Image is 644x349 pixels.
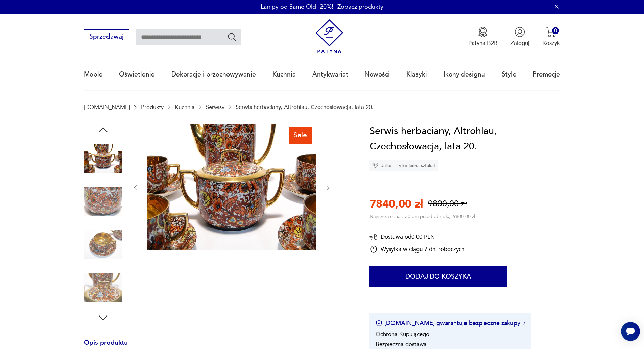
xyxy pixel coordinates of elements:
a: Klasyki [406,59,427,90]
a: Zobacz produkty [337,3,383,11]
img: Ikona dostawy [369,233,378,241]
img: Ikona diamentu [372,162,378,169]
button: Zaloguj [510,27,529,47]
button: Patyna B2B [468,27,498,47]
a: Oświetlenie [119,59,155,90]
p: Serwis herbaciany, Altrohlau, Czechosłowacja, lata 20. [236,104,374,110]
a: Produkty [141,104,164,110]
button: 0Koszyk [542,27,560,47]
div: Unikat - tylko jedna sztuka! [369,160,438,171]
p: Najniższa cena z 30 dni przed obniżką: 9800,00 zł [369,213,475,220]
button: Dodaj do koszyka [369,266,507,287]
a: [DOMAIN_NAME] [84,104,130,110]
img: Ikona certyfikatu [376,320,382,327]
h1: Serwis herbaciany, Altrohlau, Czechosłowacja, lata 20. [369,124,560,154]
img: Ikona medalu [478,27,488,37]
img: Ikona koszyka [546,27,556,37]
p: Koszyk [542,39,560,47]
button: Sprzedawaj [84,29,129,44]
li: Ochrona Kupującego [376,330,429,338]
button: [DOMAIN_NAME] gwarantuje bezpieczne zakupy [376,319,525,327]
a: Promocje [533,59,560,90]
iframe: Smartsupp widget button [621,322,640,341]
img: Zdjęcie produktu Serwis herbaciany, Altrohlau, Czechosłowacja, lata 20. [84,139,122,178]
a: Kuchnia [272,59,296,90]
a: Serwisy [206,104,224,110]
a: Style [502,59,517,90]
div: 0 [552,27,559,34]
div: Wysyłka w ciągu 7 dni roboczych [369,245,464,253]
p: 7840,00 zł [369,197,423,212]
img: Patyna - sklep z meblami i dekoracjami vintage [312,19,347,53]
p: 9800,00 zł [428,198,467,210]
img: Zdjęcie produktu Serwis herbaciany, Altrohlau, Czechosłowacja, lata 20. [147,124,316,251]
a: Sprzedawaj [84,35,129,40]
div: Dostawa od 0,00 PLN [369,233,464,241]
button: Szukaj [227,32,237,42]
li: Bezpieczna dostawa [376,340,427,348]
a: Nowości [364,59,390,90]
p: Lampy od Same Old -20%! [261,3,333,11]
p: Patyna B2B [468,39,498,47]
div: Sale [289,127,312,144]
a: Dekoracje i przechowywanie [171,59,256,90]
a: Ikony designu [444,59,485,90]
a: Meble [84,59,103,90]
img: Ikona strzałki w prawo [523,322,525,325]
p: Zaloguj [510,39,529,47]
a: Ikona medaluPatyna B2B [468,27,498,47]
img: Zdjęcie produktu Serwis herbaciany, Altrohlau, Czechosłowacja, lata 20. [84,225,122,264]
a: Kuchnia [175,104,195,110]
a: Antykwariat [312,59,348,90]
img: Zdjęcie produktu Serwis herbaciany, Altrohlau, Czechosłowacja, lata 20. [84,268,122,307]
img: Ikonka użytkownika [515,27,525,37]
img: Zdjęcie produktu Serwis herbaciany, Altrohlau, Czechosłowacja, lata 20. [84,182,122,221]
